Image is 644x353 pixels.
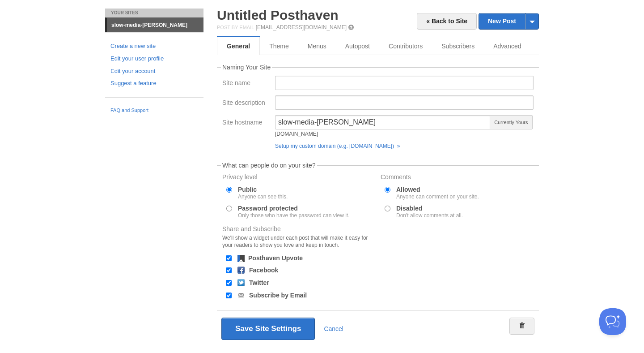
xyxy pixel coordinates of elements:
[222,119,270,128] label: Site hostname
[217,25,254,30] span: Post by Email
[275,143,400,149] a: Setup my custom domain (e.g. [DOMAIN_NAME]) »
[110,67,198,76] a: Edit your account
[256,24,347,30] a: [EMAIL_ADDRESS][DOMAIN_NAME]
[217,37,260,55] a: General
[249,280,269,286] label: Twitter
[222,234,375,249] div: We'll show a widget under each post that will make it easy for your readers to show you love and ...
[417,13,477,30] a: « Back to Site
[237,279,245,286] img: twitter.png
[222,99,270,108] label: Site description
[238,186,288,199] label: Public
[336,37,379,55] a: Autopost
[479,13,538,29] a: New Post
[490,115,533,129] span: Currently Yours
[484,37,530,55] a: Advanced
[238,194,288,199] div: Anyone can see this.
[324,325,343,332] a: Cancel
[222,80,270,88] label: Site name
[249,292,307,298] label: Subscribe by Email
[599,308,626,335] iframe: Help Scout Beacon - Open
[260,37,298,55] a: Theme
[221,318,315,340] button: Save Site Settings
[110,79,198,88] a: Suggest a feature
[379,37,432,55] a: Contributors
[396,186,479,199] label: Allowed
[396,205,463,218] label: Disabled
[298,37,336,55] a: Menus
[110,107,198,115] a: FAQ and Support
[275,131,491,137] div: [DOMAIN_NAME]
[222,174,375,182] label: Privacy level
[221,162,317,168] legend: What can people do on your site?
[110,42,198,51] a: Create a new site
[221,64,272,70] legend: Naming Your Site
[217,8,339,22] a: Untitled Posthaven
[249,267,278,273] label: Facebook
[238,213,349,218] div: Only those who have the password can view it.
[396,194,479,199] div: Anyone can comment on your site.
[222,226,375,251] label: Share and Subscribe
[238,205,349,218] label: Password protected
[110,54,198,64] a: Edit your user profile
[248,255,303,261] label: Posthaven Upvote
[105,9,203,17] li: Your Sites
[237,267,245,274] img: facebook.png
[432,37,484,55] a: Subscribers
[381,174,534,182] label: Comments
[107,18,203,32] a: slow-media-[PERSON_NAME]
[396,213,463,218] div: Don't allow comments at all.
